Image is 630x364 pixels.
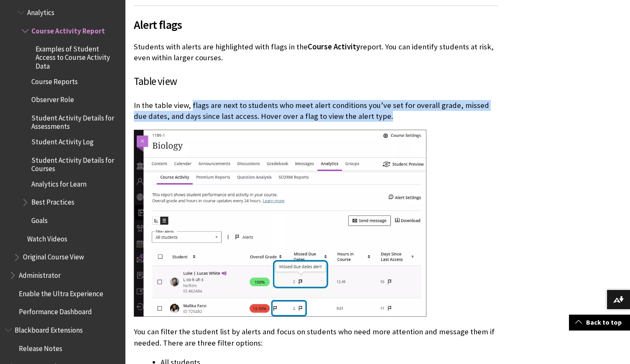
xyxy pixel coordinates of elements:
[31,153,120,173] span: Student Activity Details for Courses
[36,42,120,70] span: Examples of Student Access to Course Activity Data
[19,287,103,298] span: Enable the Ultra Experience
[31,24,105,35] span: Course Activity Report
[31,213,48,225] span: Goals
[19,341,62,353] span: Release Notes
[31,111,120,131] span: Student Activity Details for Assessments
[19,268,61,279] span: Administrator
[31,177,87,188] span: Analytics for Learn
[134,74,498,90] h3: Table view
[134,130,426,317] img: The Course Activity table view, showing alert flags for overall grade and days since last activit...
[31,195,74,207] span: Best Practices
[15,323,83,334] span: Blackboard Extensions
[27,5,54,17] span: Analytics
[31,74,78,86] span: Course Reports
[134,100,498,122] p: In the table view, flags are next to students who meet alert conditions you’ve set for overall gr...
[31,135,94,146] span: Student Activity Log
[27,232,67,243] span: Watch Videos
[134,326,498,348] p: You can filter the student list by alerts and focus on students who need more attention and messa...
[19,305,92,316] span: Performance Dashboard
[134,41,498,63] p: Students with alerts are highlighted with flags in the report. You can identify students at risk,...
[31,92,74,104] span: Observer Role
[569,315,630,330] a: Back to top
[23,250,84,261] span: Original Course View
[308,42,360,51] span: Course Activity
[134,16,498,33] span: Alert flags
